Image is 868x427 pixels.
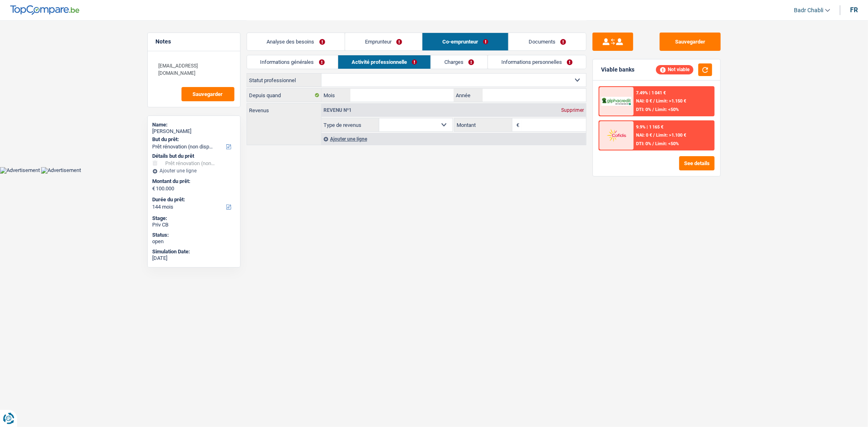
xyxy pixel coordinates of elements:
div: Revenu nº1 [321,108,354,113]
div: Supprimer [559,108,586,113]
span: DTI: 0% [636,141,651,146]
input: MM [350,89,453,102]
a: Emprunteur [345,33,422,50]
a: Documents [509,33,586,50]
div: open [153,238,235,245]
span: / [653,98,655,104]
span: / [652,141,654,146]
h5: Notes [156,38,232,45]
button: Sauvegarder [181,87,234,101]
div: Ajouter une ligne [321,133,586,145]
div: 9.9% | 1 165 € [636,124,663,130]
span: Limit: <50% [655,107,679,112]
span: € [153,185,155,192]
a: Informations personnelles [488,55,586,69]
span: / [653,133,655,138]
div: Viable banks [601,66,634,73]
a: Analyse des besoins [247,33,345,50]
span: Limit: <50% [655,141,679,146]
div: Détails but du prêt [153,153,235,159]
img: TopCompare Logo [10,5,79,15]
div: fr [850,6,858,14]
div: Simulation Date: [153,248,235,255]
label: Montant [455,118,512,131]
div: [DATE] [153,255,235,261]
label: Type de revenus [321,118,379,131]
a: Activité professionnelle [338,55,431,69]
span: € [512,118,521,131]
span: Sauvegarder [193,91,223,97]
a: Informations générales [247,55,338,69]
label: Année [454,89,483,102]
a: Badr Chabli [787,4,830,17]
div: Stage: [153,215,235,222]
button: Sauvegarder [660,33,721,51]
div: Not viable [656,65,693,74]
div: Status: [153,232,235,238]
label: Durée du prêt: [153,196,234,203]
img: AlphaCredit [601,97,632,106]
label: Revenus [247,104,321,113]
div: Ajouter une ligne [153,168,235,174]
span: Limit: >1.150 € [656,98,686,104]
label: Depuis quand [247,89,321,102]
input: AAAA [483,89,586,102]
span: / [652,107,654,112]
label: Statut professionnel [247,74,321,87]
div: Name: [153,122,235,128]
button: See details [679,156,715,170]
img: Cofidis [601,128,632,143]
label: But du prêt: [153,136,234,143]
span: Badr Chabli [794,7,823,14]
a: Charges [431,55,488,69]
img: Advertisement [41,167,81,174]
div: [PERSON_NAME] [153,128,235,135]
span: NAI: 0 € [636,98,652,104]
label: Montant du prêt: [153,178,234,185]
label: Mois [321,89,350,102]
a: Co-emprunteur [422,33,508,50]
span: NAI: 0 € [636,133,652,138]
div: Priv CB [153,222,235,228]
div: 7.49% | 1 041 € [636,90,666,96]
span: Limit: >1.100 € [656,133,686,138]
span: DTI: 0% [636,107,651,112]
